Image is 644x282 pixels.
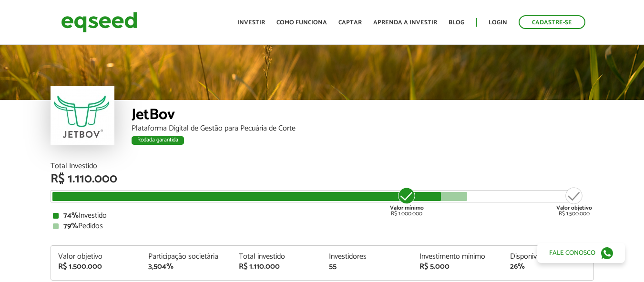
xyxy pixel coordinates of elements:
[132,107,594,125] div: JetBov
[132,125,594,132] div: Plataforma Digital de Gestão para Pecuária de Corte
[239,263,315,271] div: R$ 1.110.000
[329,263,405,271] div: 55
[419,263,496,271] div: R$ 5.000
[329,253,405,261] div: Investidores
[390,203,424,212] strong: Valor mínimo
[132,136,184,145] div: Rodada garantida
[556,203,592,212] strong: Valor objetivo
[389,186,425,217] div: R$ 1.000.000
[58,263,134,271] div: R$ 1.500.000
[63,209,79,222] strong: 74%
[61,10,137,35] img: EqSeed
[419,253,496,261] div: Investimento mínimo
[53,222,592,230] div: Pedidos
[148,263,225,271] div: 3,504%
[556,186,592,217] div: R$ 1.500.000
[338,20,362,26] a: Captar
[53,212,592,220] div: Investido
[51,173,594,185] div: R$ 1.110.000
[373,20,437,26] a: Aprenda a investir
[239,253,315,261] div: Total investido
[537,243,625,263] a: Fale conosco
[148,253,225,261] div: Participação societária
[519,15,585,29] a: Cadastre-se
[489,20,507,26] a: Login
[237,20,265,26] a: Investir
[276,20,327,26] a: Como funciona
[51,162,594,170] div: Total Investido
[63,220,78,232] strong: 79%
[510,263,586,271] div: 26%
[58,253,134,261] div: Valor objetivo
[449,20,464,26] a: Blog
